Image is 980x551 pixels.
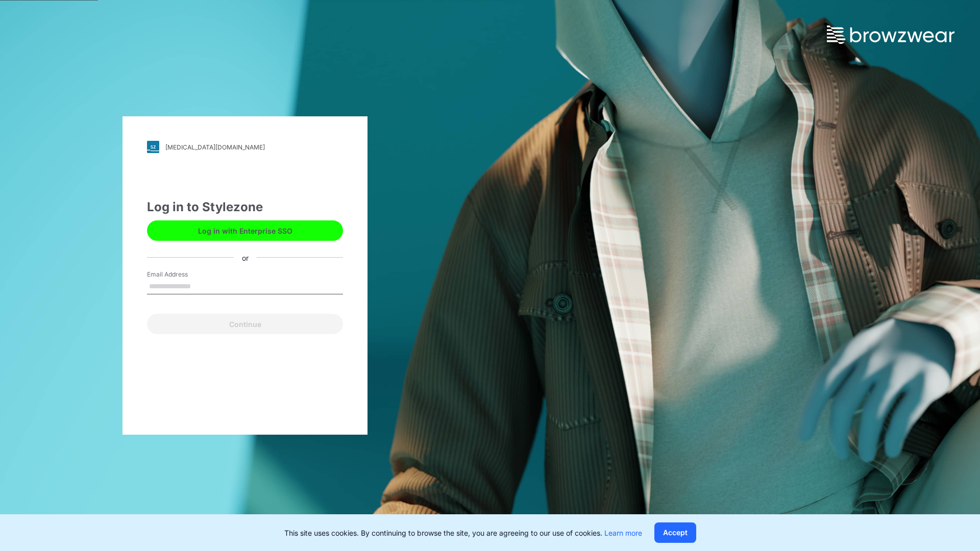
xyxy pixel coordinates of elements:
[147,141,159,153] img: svg+xml;base64,PHN2ZyB3aWR0aD0iMjgiIGhlaWdodD0iMjgiIHZpZXdCb3g9IjAgMCAyOCAyOCIgZmlsbD0ibm9uZSIgeG...
[604,529,642,537] a: Learn more
[147,141,343,153] a: [MEDICAL_DATA][DOMAIN_NAME]
[147,220,343,241] button: Log in with Enterprise SSO
[234,252,257,263] div: or
[165,143,265,151] div: [MEDICAL_DATA][DOMAIN_NAME]
[654,522,696,543] button: Accept
[147,270,218,279] label: Email Address
[827,26,954,44] img: browzwear-logo.73288ffb.svg
[284,528,642,538] p: This site uses cookies. By continuing to browse the site, you are agreeing to our use of cookies.
[147,198,343,216] div: Log in to Stylezone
